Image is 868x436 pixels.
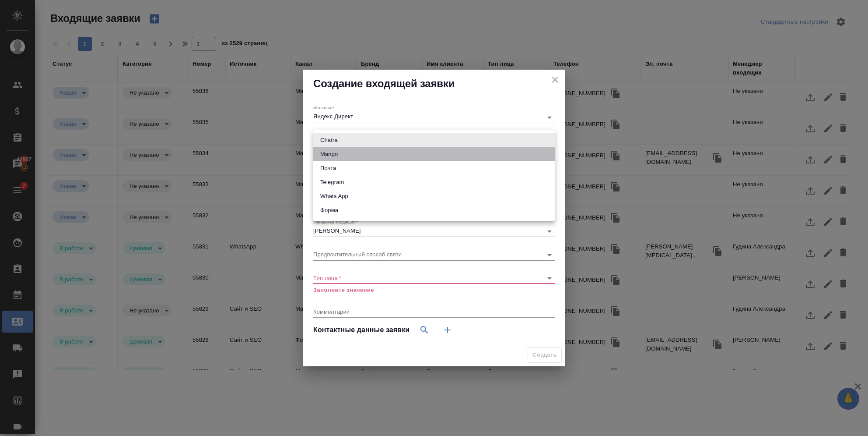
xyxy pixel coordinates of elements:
li: Telegram [313,175,555,189]
li: Форма [313,203,555,217]
li: Chatra [313,133,555,147]
li: Whats App [313,189,555,203]
li: Mango [313,147,555,161]
li: Почта [313,161,555,175]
